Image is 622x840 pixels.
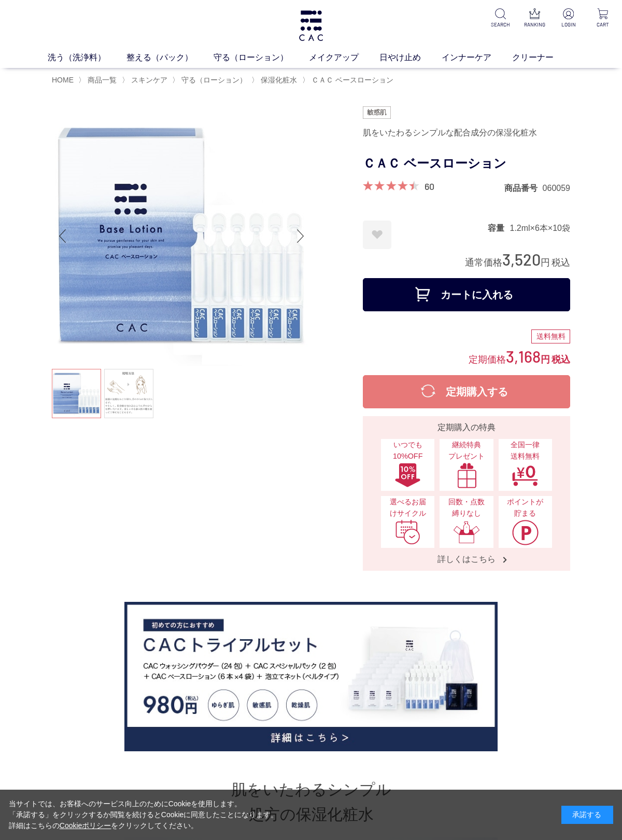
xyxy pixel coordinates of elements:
[48,51,126,64] a: 洗う（洗浄料）
[122,75,170,85] li: 〉
[363,124,570,142] div: 肌をいたわるシンプルな配合成分の保湿化粧水
[363,375,570,408] button: 定期購入する
[126,51,214,64] a: 整える（パック）
[124,602,498,751] img: CACトライアルセット
[363,152,570,175] h1: ＣＡＣ ベースローション
[488,223,510,233] dt: 容量
[309,76,393,84] a: ＣＡＣ ベースローション
[312,76,393,84] span: ＣＡＣ ベースローション
[86,76,117,84] a: 商品一覧
[302,75,396,85] li: 〉
[425,181,434,192] a: 60
[214,51,309,64] a: 守る（ローション）
[506,347,541,366] span: 3,168
[363,278,570,311] button: カートに入れる
[52,106,311,366] img: ＣＡＣ ベースローション
[469,353,506,365] span: 定期価格
[592,8,614,29] a: CART
[259,76,297,84] a: 保湿化粧水
[558,8,579,29] a: LOGIN
[504,497,547,519] span: ポイントが貯まる
[512,519,539,545] img: ポイントが貯まる
[363,416,570,571] a: 定期購入の特典 いつでも10%OFFいつでも10%OFF 継続特典プレゼント継続特典プレゼント 全国一律送料無料全国一律送料無料 選べるお届けサイクル選べるお届けサイクル 回数・点数縛りなし回数...
[129,76,167,84] a: スキンケア
[510,223,570,233] dd: 1.2ml×6本×10袋
[465,257,502,268] span: 通常価格
[552,354,570,365] span: 税込
[504,439,547,462] span: 全国一律 送料無料
[592,21,614,29] p: CART
[543,183,570,194] dd: 060059
[453,462,480,488] img: 継続特典プレゼント
[172,75,249,85] li: 〉
[363,106,391,119] img: 敏感肌
[541,354,550,365] span: 円
[489,8,511,29] a: SEARCH
[489,21,511,29] p: SEARCH
[512,462,539,488] img: 全国一律送料無料
[558,21,579,29] p: LOGIN
[298,10,324,41] img: logo
[502,250,541,269] span: 3,520
[52,777,570,827] h2: 肌をいたわるシンプル 処方の保湿化粧水
[52,76,74,84] a: HOME
[394,462,421,488] img: いつでも10%OFF
[52,215,73,257] div: Previous slide
[445,497,488,519] span: 回数・点数縛りなし
[88,76,117,84] span: 商品一覧
[181,76,247,84] span: 守る（ローション）
[60,821,111,830] a: Cookieポリシー
[531,329,570,344] div: 送料無料
[9,798,278,831] div: 当サイトでは、お客様へのサービス向上のためにCookieを使用します。 「承諾する」をクリックするか閲覧を続けるとCookieに同意したことになります。 詳細はこちらの をクリックしてください。
[251,75,300,85] li: 〉
[561,806,613,824] div: 承諾する
[512,51,574,64] a: クリーナー
[367,421,566,434] div: 定期購入の特典
[442,51,512,64] a: インナーケア
[427,554,506,564] span: 詳しくはこちら
[453,519,480,545] img: 回数・点数縛りなし
[541,257,550,268] span: 円
[394,519,421,545] img: 選べるお届けサイクル
[386,439,429,462] span: いつでも10%OFF
[363,221,391,249] a: お気に入りに登録する
[131,76,167,84] span: スキンケア
[290,215,311,257] div: Next slide
[552,257,570,268] span: 税込
[78,75,119,85] li: 〉
[524,8,545,29] a: RANKING
[445,439,488,462] span: 継続特典 プレゼント
[524,21,545,29] p: RANKING
[261,76,297,84] span: 保湿化粧水
[386,497,429,519] span: 選べるお届けサイクル
[379,51,442,64] a: 日やけ止め
[309,51,379,64] a: メイクアップ
[504,183,543,194] dt: 商品番号
[179,76,247,84] a: 守る（ローション）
